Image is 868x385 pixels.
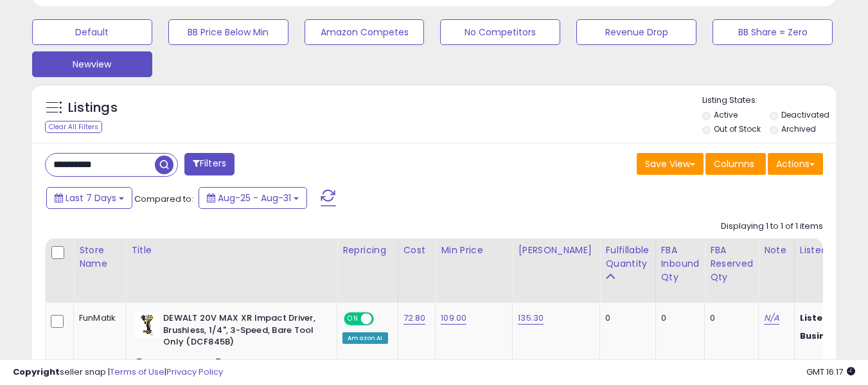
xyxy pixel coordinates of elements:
[441,244,507,257] div: Min Price
[134,312,160,338] img: 31OTPyZB3VL._SL40_.jpg
[518,312,544,325] a: 135.30
[440,19,560,45] button: No Competitors
[372,314,393,325] span: OFF
[605,312,645,324] div: 0
[342,332,387,344] div: Amazon AI
[710,244,753,284] div: FBA Reserved Qty
[605,244,650,271] div: Fulfillable Quantity
[702,94,836,107] p: Listing States:
[661,244,700,284] div: FBA inbound Qty
[800,312,858,324] b: Listed Price:
[713,19,833,45] button: BB Share = Zero
[576,19,696,45] button: Revenue Drop
[45,121,102,133] div: Clear All Filters
[721,220,823,233] div: Displaying 1 to 1 of 1 items
[305,19,425,45] button: Amazon Competes
[134,193,193,205] span: Compared to:
[166,366,223,378] a: Privacy Policy
[32,19,152,45] button: Default
[168,19,288,45] button: BB Price Below Min
[13,366,60,378] strong: Copyright
[403,244,430,257] div: Cost
[218,192,291,204] span: Aug-25 - Aug-31
[710,312,748,324] div: 0
[79,244,120,271] div: Store Name
[714,123,761,134] label: Out of Stock
[764,312,779,325] a: N/A
[46,187,132,209] button: Last 7 Days
[68,99,118,117] h5: Listings
[32,51,152,77] button: Newview
[781,123,816,134] label: Archived
[163,312,319,352] b: DEWALT 20V MAX XR Impact Driver, Brushless, 1/4", 3-Speed, Bare Tool Only (DCF845B)
[764,244,789,257] div: Note
[79,312,116,324] div: FunMatik
[342,244,392,257] div: Repricing
[661,312,695,324] div: 0
[110,366,164,378] a: Terms of Use
[768,153,823,175] button: Actions
[345,314,361,325] span: ON
[199,187,307,209] button: Aug-25 - Aug-31
[403,312,426,325] a: 72.80
[806,366,855,378] span: 2025-09-8 16:17 GMT
[66,192,116,204] span: Last 7 Days
[441,312,466,325] a: 109.00
[131,244,332,257] div: Title
[705,153,766,175] button: Columns
[637,153,704,175] button: Save View
[184,153,235,175] button: Filters
[13,366,223,379] div: seller snap | |
[714,109,738,120] label: Active
[781,109,829,120] label: Deactivated
[518,244,594,257] div: [PERSON_NAME]
[714,157,754,170] span: Columns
